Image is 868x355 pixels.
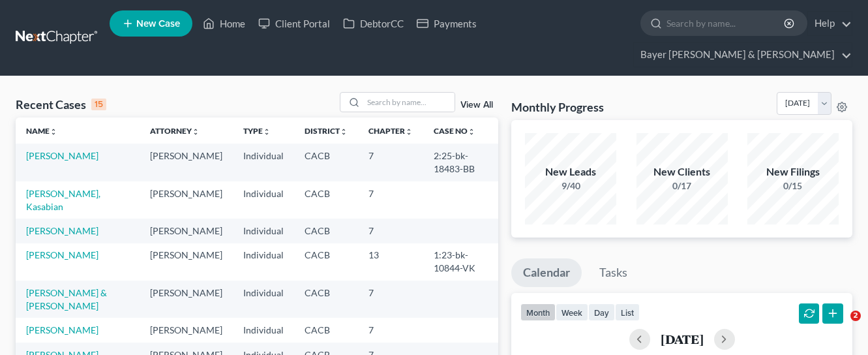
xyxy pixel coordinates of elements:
[525,164,616,179] div: New Leads
[460,100,493,110] a: View All
[747,179,839,193] div: 0/15
[294,318,358,342] td: CACB
[233,243,294,281] td: Individual
[26,287,107,311] a: [PERSON_NAME] & [PERSON_NAME]
[747,164,839,179] div: New Filings
[410,12,483,35] a: Payments
[140,318,233,342] td: [PERSON_NAME]
[294,181,358,219] td: CACB
[588,303,615,321] button: day
[196,12,252,35] a: Home
[305,126,348,136] a: Districtunfold_more
[192,128,200,136] i: unfold_more
[26,188,100,212] a: [PERSON_NAME], Kasabian
[26,225,98,236] a: [PERSON_NAME]
[434,126,475,136] a: Case Nounfold_more
[511,258,582,287] a: Calendar
[337,12,410,35] a: DebtorCC
[263,128,271,136] i: unfold_more
[615,303,640,321] button: list
[358,144,423,181] td: 7
[666,11,786,35] input: Search by name...
[358,243,423,281] td: 13
[140,144,233,181] td: [PERSON_NAME]
[140,219,233,243] td: [PERSON_NAME]
[824,311,855,342] iframe: Intercom live chat
[136,19,180,29] span: New Case
[252,12,337,35] a: Client Portal
[140,281,233,318] td: [PERSON_NAME]
[468,128,475,136] i: unfold_more
[26,324,98,335] a: [PERSON_NAME]
[520,303,556,321] button: month
[358,281,423,318] td: 7
[294,219,358,243] td: CACB
[661,332,704,346] h2: [DATE]
[294,281,358,318] td: CACB
[368,126,413,136] a: Chapterunfold_more
[140,181,233,219] td: [PERSON_NAME]
[233,181,294,219] td: Individual
[294,144,358,181] td: CACB
[26,126,57,136] a: Nameunfold_more
[405,128,413,136] i: unfold_more
[16,97,106,112] div: Recent Cases
[423,144,498,181] td: 2:25-bk-18483-BB
[808,12,852,35] a: Help
[140,243,233,281] td: [PERSON_NAME]
[634,43,852,67] a: Bayer [PERSON_NAME] & [PERSON_NAME]
[850,311,861,321] span: 2
[91,99,106,110] div: 15
[423,243,498,281] td: 1:23-bk-10844-VK
[358,219,423,243] td: 7
[243,126,271,136] a: Typeunfold_more
[556,303,588,321] button: week
[636,164,728,179] div: New Clients
[358,181,423,219] td: 7
[233,281,294,318] td: Individual
[340,128,348,136] i: unfold_more
[358,318,423,342] td: 7
[294,243,358,281] td: CACB
[363,93,455,112] input: Search by name...
[26,150,98,161] a: [PERSON_NAME]
[233,219,294,243] td: Individual
[233,318,294,342] td: Individual
[233,144,294,181] td: Individual
[26,249,98,260] a: [PERSON_NAME]
[150,126,200,136] a: Attorneyunfold_more
[636,179,728,193] div: 0/17
[525,179,616,193] div: 9/40
[50,128,57,136] i: unfold_more
[511,99,604,115] h3: Monthly Progress
[588,258,639,287] a: Tasks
